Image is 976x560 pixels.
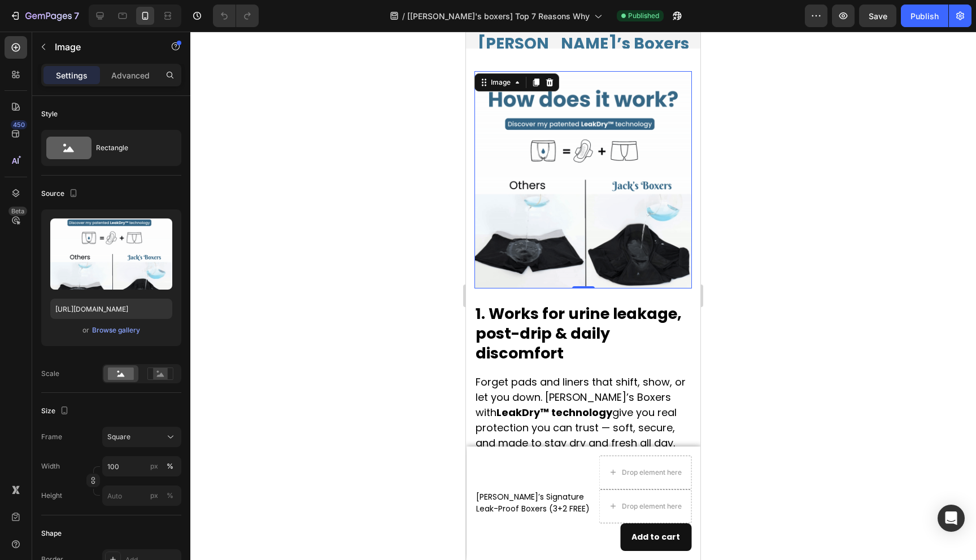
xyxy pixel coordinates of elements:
div: % [167,491,173,501]
div: % [167,461,173,471]
input: px% [102,456,181,476]
div: 450 [11,120,27,129]
span: Square [107,432,130,442]
button: Save [859,5,896,27]
div: Size [41,404,71,419]
button: Publish [901,5,948,27]
input: px% [102,485,181,506]
div: Source [41,186,80,202]
div: Scale [41,369,59,379]
label: Frame [41,432,62,442]
div: px [150,491,158,501]
label: Height [41,491,62,501]
div: Browse gallery [92,325,140,335]
button: px [163,489,177,502]
div: Shape [41,528,62,539]
p: Advanced [111,69,150,81]
p: 7 [74,9,79,23]
button: % [147,460,161,473]
button: Square [102,427,181,447]
p: Image [55,40,151,54]
input: https://example.com/image.jpg [50,299,172,319]
span: Published [628,11,659,21]
label: Width [41,461,60,471]
button: Browse gallery [91,325,141,336]
span: [[PERSON_NAME]'s boxers] Top 7 Reasons Why [407,10,590,22]
div: Open Intercom Messenger [938,505,965,532]
div: Style [41,109,58,119]
img: preview-image [50,218,172,290]
div: Beta [8,207,27,216]
button: 7 [5,5,84,27]
button: px [163,460,177,473]
span: or [82,323,89,337]
span: Save [869,11,887,21]
div: Rectangle [96,135,165,161]
button: % [147,489,161,502]
p: Settings [56,69,88,81]
div: Publish [910,10,939,22]
iframe: Design area [466,32,700,560]
div: Undo/Redo [213,5,259,27]
div: px [150,461,158,471]
span: / [402,10,405,22]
